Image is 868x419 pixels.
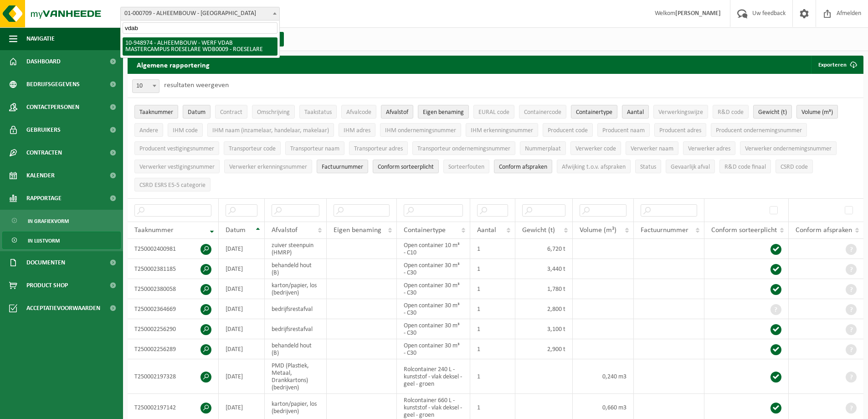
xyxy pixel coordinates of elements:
td: 0,240 m3 [573,359,634,394]
button: AndereAndere: Activate to sort [134,123,163,137]
span: Conform sorteerplicht [711,227,777,234]
span: Containertype [404,227,446,234]
td: Open container 30 m³ - C30 [397,259,470,279]
span: Omschrijving [257,109,290,116]
td: Open container 30 m³ - C30 [397,319,470,339]
button: OmschrijvingOmschrijving: Activate to sort [252,105,295,119]
td: 1 [470,279,515,299]
span: Taaknummer [134,227,174,234]
td: bedrijfsrestafval [265,319,327,339]
span: Sorteerfouten [448,164,484,171]
td: 3,100 t [515,319,573,339]
span: Bedrijfsgegevens [26,73,80,96]
button: IHM naam (inzamelaar, handelaar, makelaar)IHM naam (inzamelaar, handelaar, makelaar): Activate to... [207,123,334,137]
span: Verwerker vestigingsnummer [139,164,215,171]
span: Transporteur adres [354,145,403,152]
button: Verwerker codeVerwerker code: Activate to sort [570,141,621,155]
button: AfvalcodeAfvalcode: Activate to sort [341,105,376,119]
span: Transporteur code [229,145,276,152]
button: VerwerkingswijzeVerwerkingswijze: Activate to sort [653,105,708,119]
span: Contracten [26,141,62,164]
h2: Algemene rapportering [128,56,219,74]
span: Aantal [627,109,644,116]
button: Producent adresProducent adres: Activate to sort [654,123,706,137]
button: Producent naamProducent naam: Activate to sort [597,123,650,137]
td: Rolcontainer 240 L - kunststof - vlak deksel - geel - groen [397,359,470,394]
button: Gevaarlijk afval : Activate to sort [666,160,715,173]
button: ContractContract: Activate to sort [215,105,247,119]
span: Gewicht (t) [758,109,787,116]
span: Rapportage [26,187,62,210]
span: Product Shop [26,274,68,297]
button: NummerplaatNummerplaat: Activate to sort [520,141,566,155]
span: Aantal [477,227,496,234]
button: Verwerker adresVerwerker adres: Activate to sort [683,141,735,155]
td: 3,440 t [515,259,573,279]
button: Gewicht (t)Gewicht (t): Activate to sort [753,105,792,119]
button: Conform sorteerplicht : Activate to sort [373,160,439,173]
span: Producent ondernemingsnummer [716,127,802,134]
span: Producent code [548,127,588,134]
button: Producent ondernemingsnummerProducent ondernemingsnummer: Activate to sort [711,123,807,137]
button: IHM adresIHM adres: Activate to sort [339,123,375,137]
button: FactuurnummerFactuurnummer: Activate to sort [317,160,368,173]
td: [DATE] [219,339,265,359]
span: CSRD code [781,164,808,171]
span: Eigen benaming [334,227,381,234]
span: Factuurnummer [322,164,363,171]
button: ContainertypeContainertype: Activate to sort [571,105,617,119]
span: IHM naam (inzamelaar, handelaar, makelaar) [212,127,329,134]
span: Transporteur ondernemingsnummer [417,145,510,152]
span: CSRD ESRS E5-5 categorie [139,182,205,189]
button: Eigen benamingEigen benaming: Activate to sort [418,105,469,119]
td: T250002400981 [128,239,219,259]
td: 1 [470,259,515,279]
span: R&D code finaal [724,164,766,171]
span: Verwerkingswijze [658,109,703,116]
td: PMD (Plastiek, Metaal, Drankkartons) (bedrijven) [265,359,327,394]
span: Verwerker code [575,145,616,152]
span: 01-000709 - ALHEEMBOUW - OOSTNIEUWKERKE [121,7,279,20]
span: Factuurnummer [641,227,688,234]
button: Volume (m³)Volume (m³): Activate to sort [796,105,838,119]
strong: [PERSON_NAME] [675,10,721,17]
button: IHM codeIHM code: Activate to sort [168,123,203,137]
button: TaaknummerTaaknummer: Activate to remove sorting [134,105,178,119]
button: StatusStatus: Activate to sort [635,160,661,173]
button: ContainercodeContainercode: Activate to sort [519,105,566,119]
span: Containertype [576,109,612,116]
td: Open container 30 m³ - C30 [397,339,470,359]
span: Volume (m³) [580,227,616,234]
button: AfvalstofAfvalstof: Activate to sort [381,105,413,119]
span: Eigen benaming [423,109,464,116]
span: Conform afspraken [499,164,547,171]
span: Verwerker adres [688,145,730,152]
button: R&D code finaalR&amp;D code finaal: Activate to sort [719,160,771,173]
td: zuiver steenpuin (HMRP) [265,239,327,259]
span: Gevaarlijk afval [671,164,710,171]
button: Afwijking t.o.v. afsprakenAfwijking t.o.v. afspraken: Activate to sort [557,160,631,173]
button: Exporteren [811,56,863,74]
a: In grafiekvorm [2,212,121,229]
span: Nummerplaat [525,145,561,152]
td: 6,720 t [515,239,573,259]
td: 1 [470,359,515,394]
button: IHM ondernemingsnummerIHM ondernemingsnummer: Activate to sort [380,123,461,137]
td: 1,780 t [515,279,573,299]
td: 1 [470,239,515,259]
button: TaakstatusTaakstatus: Activate to sort [299,105,337,119]
span: Kalender [26,164,55,187]
button: IHM erkenningsnummerIHM erkenningsnummer: Activate to sort [466,123,538,137]
td: [DATE] [219,279,265,299]
span: Afvalcode [346,109,371,116]
button: Verwerker vestigingsnummerVerwerker vestigingsnummer: Activate to sort [134,160,220,173]
span: Containercode [524,109,561,116]
button: CSRD codeCSRD code: Activate to sort [776,160,813,173]
td: 1 [470,339,515,359]
td: [DATE] [219,239,265,259]
button: R&D codeR&amp;D code: Activate to sort [713,105,749,119]
span: Datum [226,227,246,234]
button: Verwerker naamVerwerker naam: Activate to sort [626,141,678,155]
td: [DATE] [219,259,265,279]
button: Transporteur codeTransporteur code: Activate to sort [224,141,281,155]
